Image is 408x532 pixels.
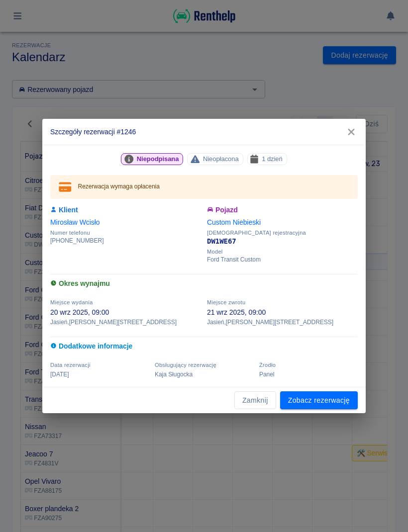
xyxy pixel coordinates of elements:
[207,299,245,305] span: Miejsce zwrotu
[207,218,261,226] a: Custom Niebieski
[50,218,100,226] a: Mirosław Wcisło
[50,230,201,236] span: Numer telefonu
[50,370,149,379] p: [DATE]
[207,255,358,264] p: Ford Transit Custom
[78,178,160,196] div: Rezerwacja wymaga opłacenia
[50,307,201,318] p: 20 wrz 2025, 09:00
[280,391,358,410] a: Zobacz rezerwację
[207,307,358,318] p: 21 wrz 2025, 09:00
[50,205,201,215] h6: Klient
[42,119,366,145] h2: Szczegóły rezerwacji #1246
[50,236,201,245] p: [PHONE_NUMBER]
[207,249,358,255] span: Model
[50,362,91,368] span: Data rezerwacji
[199,154,243,164] span: Nieopłacona
[258,154,287,164] span: 1 dzień
[155,362,216,368] span: Obsługujący rezerwację
[259,370,358,379] p: Panel
[133,154,183,164] span: Niepodpisana
[50,341,358,352] h6: Dodatkowe informacje
[50,278,358,289] h6: Okres wynajmu
[207,205,358,215] h6: Pojazd
[259,362,276,368] span: Żrodło
[50,299,93,305] span: Miejsce wydania
[50,318,201,327] p: Jasień , [PERSON_NAME][STREET_ADDRESS]
[207,230,358,236] span: [DEMOGRAPHIC_DATA] rejestracyjna
[155,370,253,379] p: Kaja Sługocka
[207,318,358,327] p: Jasień , [PERSON_NAME][STREET_ADDRESS]
[234,391,276,410] button: Zamknij
[207,236,358,247] p: DW1WE67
